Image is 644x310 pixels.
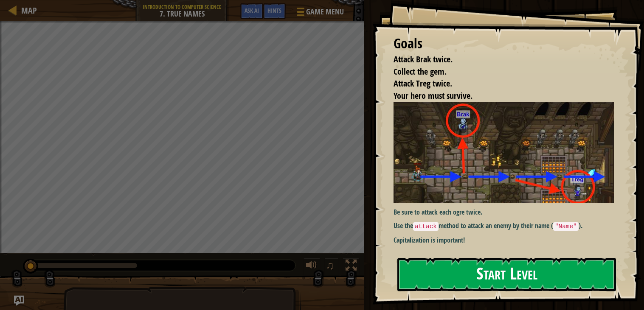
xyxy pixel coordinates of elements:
span: Your hero must survive. [394,90,472,101]
li: Attack Treg twice. [383,78,612,90]
li: Attack Brak twice. [383,53,612,66]
div: Delete [3,26,641,34]
span: Game Menu [306,6,344,17]
code: "Name" [553,222,579,231]
div: Sort New > Old [3,11,641,19]
span: ♫ [326,259,335,272]
button: Toggle fullscreen [343,258,360,275]
button: ♫ [324,258,339,275]
div: Goals [394,34,614,53]
button: Adjust volume [303,258,320,275]
div: Sort A > Z [3,3,641,11]
li: Your hero must survive. [383,90,612,102]
div: Rename [3,49,641,57]
button: Start Level [397,258,616,291]
span: Ask AI [245,6,259,14]
li: Collect the gem. [383,66,612,78]
button: Ask AI [14,296,24,306]
div: Move To ... [3,57,641,64]
div: Options [3,34,641,42]
button: Game Menu [290,3,349,23]
a: Map [17,5,37,16]
img: True names [394,102,614,203]
code: attack [413,222,439,231]
button: Ask AI [240,3,263,19]
span: Attack Treg twice. [394,78,452,89]
div: Move To ... [3,19,641,26]
p: Use the method to attack an enemy by their name ( ). [394,221,614,231]
span: Attack Brak twice. [394,53,453,65]
span: Collect the gem. [394,66,447,77]
span: Hints [267,6,281,14]
p: Capitalization is important! [394,235,614,245]
span: Map [21,5,37,16]
div: Sign out [3,42,641,49]
p: Be sure to attack each ogre twice. [394,207,614,217]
